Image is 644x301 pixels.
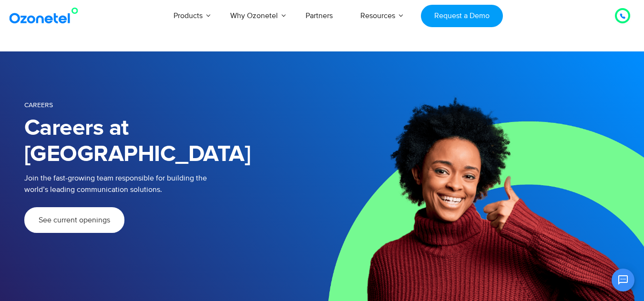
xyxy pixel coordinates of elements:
[24,101,53,109] span: Careers
[39,216,110,224] span: See current openings
[24,172,308,195] p: Join the fast-growing team responsible for building the world’s leading communication solutions.
[612,269,634,291] button: Open chat
[421,5,502,27] a: Request a Demo
[24,207,124,233] a: See current openings
[24,115,322,168] h1: Careers at [GEOGRAPHIC_DATA]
